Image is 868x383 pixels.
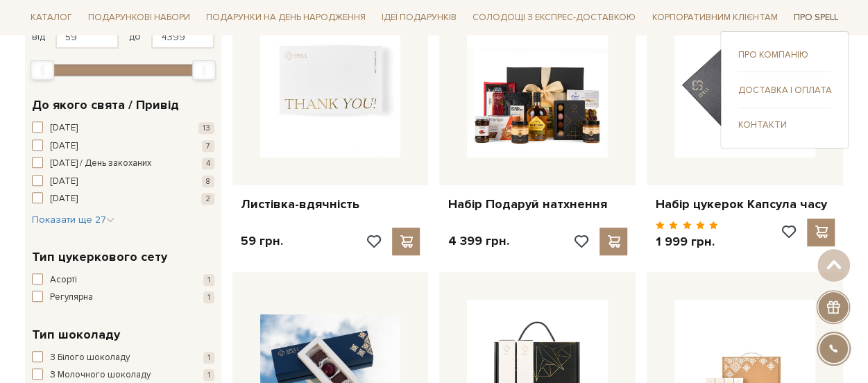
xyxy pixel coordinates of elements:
[467,6,641,29] a: Солодощі з експрес-доставкою
[720,31,849,148] div: Каталог
[738,84,831,96] a: Доставка і оплата
[32,351,214,365] button: З Білого шоколаду 1
[56,25,119,49] input: Ціна
[198,122,214,134] span: 13
[83,7,196,28] a: Подарункові набори
[192,60,216,80] div: Max
[50,351,130,365] span: З Білого шоколаду
[203,352,214,364] span: 1
[203,274,214,286] span: 1
[32,175,214,189] button: [DATE] 8
[201,7,371,28] a: Подарунки на День народження
[32,273,214,287] button: Асорті 1
[50,291,93,305] span: Регулярна
[655,234,718,250] p: 1 999 грн.
[50,192,78,206] span: [DATE]
[241,233,283,249] p: 59 грн.
[201,193,214,205] span: 2
[646,7,783,28] a: Корпоративним клієнтам
[32,121,214,135] button: [DATE] 13
[32,325,120,344] span: Тип шоколаду
[241,196,420,212] a: Листівка-вдячність
[50,157,151,171] span: [DATE] / День закоханих
[50,121,78,135] span: [DATE]
[25,7,78,28] a: Каталог
[738,49,831,61] a: Про компанію
[738,118,831,130] a: Контакти
[260,17,401,158] img: Листівка-вдячність
[50,175,78,189] span: [DATE]
[788,7,843,28] a: Про Spell
[32,368,214,382] button: З Молочного шоколаду 1
[50,139,78,153] span: [DATE]
[376,7,462,28] a: Ідеї подарунків
[50,273,77,287] span: Асорті
[31,60,54,80] div: Min
[202,176,214,187] span: 8
[32,213,114,227] button: Показати ще 27
[32,291,214,305] button: Регулярна 1
[202,140,214,152] span: 7
[448,196,627,212] a: Набір Подаруй натхнення
[655,196,835,212] a: Набір цукерок Капсула часу
[32,96,179,114] span: До якого свята / Привід
[151,25,214,49] input: Ціна
[32,214,114,225] span: Показати ще 27
[32,139,214,153] button: [DATE] 7
[129,31,141,43] span: до
[32,157,214,171] button: [DATE] / День закоханих 4
[50,368,151,382] span: З Молочного шоколаду
[32,192,214,206] button: [DATE] 2
[202,158,214,169] span: 4
[32,248,167,266] span: Тип цукеркового сету
[448,233,509,249] p: 4 399 грн.
[32,31,45,43] span: від
[203,291,214,303] span: 1
[203,369,214,381] span: 1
